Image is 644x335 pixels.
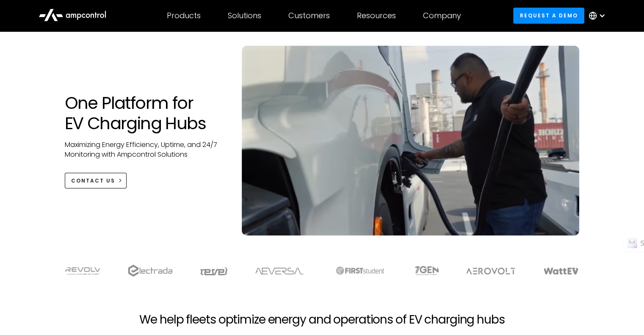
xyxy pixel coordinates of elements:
div: Products [167,11,201,20]
div: Company [423,11,461,20]
div: Resources [357,11,396,20]
h1: One Platform for EV Charging Hubs [65,93,225,133]
img: WattEV logo [543,268,579,274]
p: Maximizing Energy Efficiency, Uptime, and 24/7 Monitoring with Ampcontrol Solutions [65,140,225,159]
div: Customers [288,11,330,20]
div: CONTACT US [71,177,115,185]
div: Solutions [228,11,261,20]
a: CONTACT US [65,173,127,188]
a: Request a demo [513,8,584,23]
img: Aerovolt Logo [466,268,516,274]
img: electrada logo [128,265,172,277]
h2: We help fleets optimize energy and operations of EV charging hubs [139,313,504,327]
